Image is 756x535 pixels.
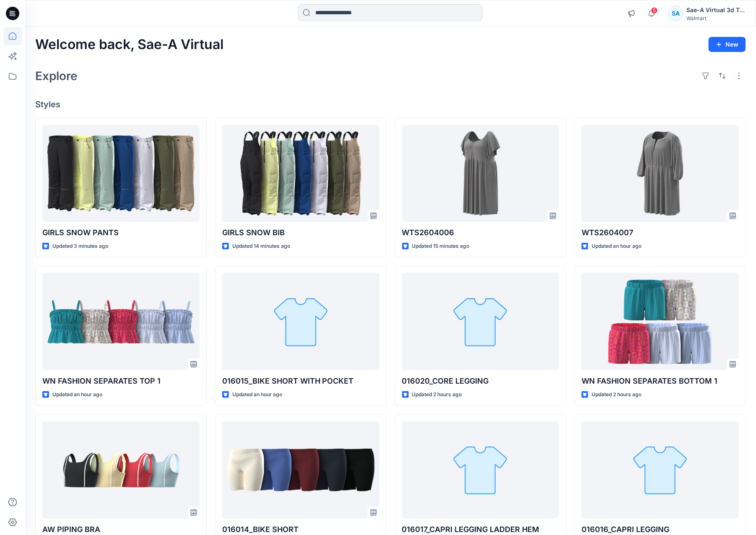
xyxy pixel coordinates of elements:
[42,125,200,222] a: GIRLS SNOW PANTS
[35,69,78,83] h2: Explore
[222,421,379,518] a: 016014_BIKE SHORT
[582,375,739,387] p: WN FASHION SEPARATES BOTTOM 1
[42,227,200,239] p: GIRLS SNOW PANTS
[35,99,746,109] h4: Styles
[402,227,559,239] p: WTS2604006
[668,6,683,21] div: SA
[222,125,379,222] a: GIRLS SNOW BIB
[582,125,739,222] a: WTS2604007
[52,390,102,399] p: Updated an hour ago
[42,421,200,518] a: AW PIPING BRA
[232,242,290,251] p: Updated 14 minutes ago
[42,273,200,370] a: WN FASHION SEPARATES TOP 1
[402,421,559,518] a: 016017_CAPRI LEGGING LADDER HEM
[687,5,746,15] div: Sae-A Virtual 3d Team
[402,125,559,222] a: WTS2604006
[412,390,462,399] p: Updated 2 hours ago
[35,37,223,52] h2: Welcome back, Sae-A Virtual
[232,390,282,399] p: Updated an hour ago
[582,227,739,239] p: WTS2604007
[592,390,642,399] p: Updated 2 hours ago
[402,273,559,370] a: 016020_CORE LEGGING
[52,242,108,251] p: Updated 3 minutes ago
[582,421,739,518] a: 016016_CAPRI LEGGING
[592,242,642,251] p: Updated an hour ago
[709,37,746,52] button: New
[402,375,559,387] p: 016020_CORE LEGGING
[582,273,739,370] a: WN FASHION SEPARATES BOTTOM 1
[687,15,746,21] div: Walmart
[222,375,379,387] p: 016015_BIKE SHORT WITH POCKET
[651,7,658,14] span: 5
[222,273,379,370] a: 016015_BIKE SHORT WITH POCKET
[412,242,470,251] p: Updated 15 minutes ago
[42,375,200,387] p: WN FASHION SEPARATES TOP 1
[222,227,379,239] p: GIRLS SNOW BIB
